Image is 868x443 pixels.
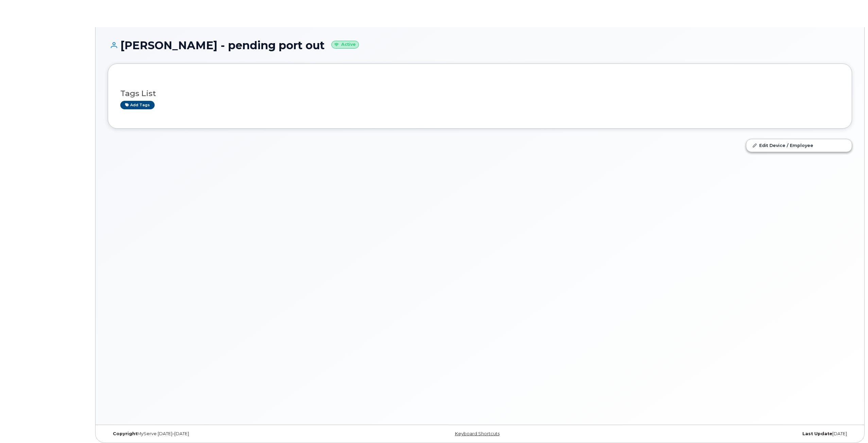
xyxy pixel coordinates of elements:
[802,431,832,436] strong: Last Update
[108,39,852,51] h1: [PERSON_NAME] - pending port out
[604,431,852,437] div: [DATE]
[120,89,839,98] h3: Tags List
[108,431,356,437] div: MyServe [DATE]–[DATE]
[120,101,155,109] a: Add tags
[113,431,137,436] strong: Copyright
[746,139,852,151] a: Edit Device / Employee
[331,41,359,49] small: Active
[455,431,500,436] a: Keyboard Shortcuts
